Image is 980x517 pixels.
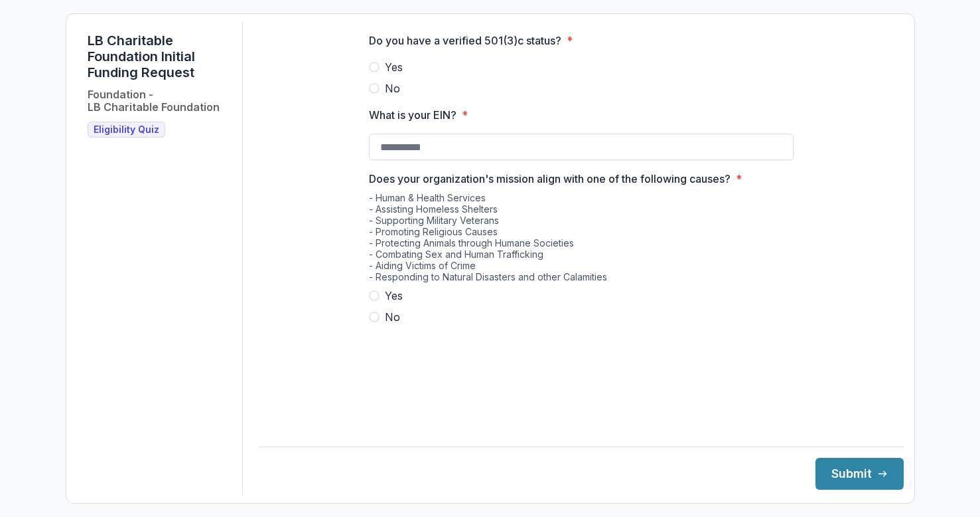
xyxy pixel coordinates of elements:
span: No [385,80,400,96]
div: - Human & Health Services - Assisting Homeless Shelters - Supporting Military Veterans - Promotin... [369,192,794,288]
span: Eligibility Quiz [94,124,159,136]
span: Yes [385,288,403,304]
p: Do you have a verified 501(3)c status? [369,33,561,49]
span: No [385,309,400,325]
p: Does your organization's mission align with one of the following causes? [369,171,731,187]
h1: LB Charitable Foundation Initial Funding Request [88,33,232,80]
h2: Foundation - LB Charitable Foundation [88,88,220,114]
button: Submit [815,458,904,490]
span: Yes [385,59,403,75]
p: What is your EIN? [369,107,456,123]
